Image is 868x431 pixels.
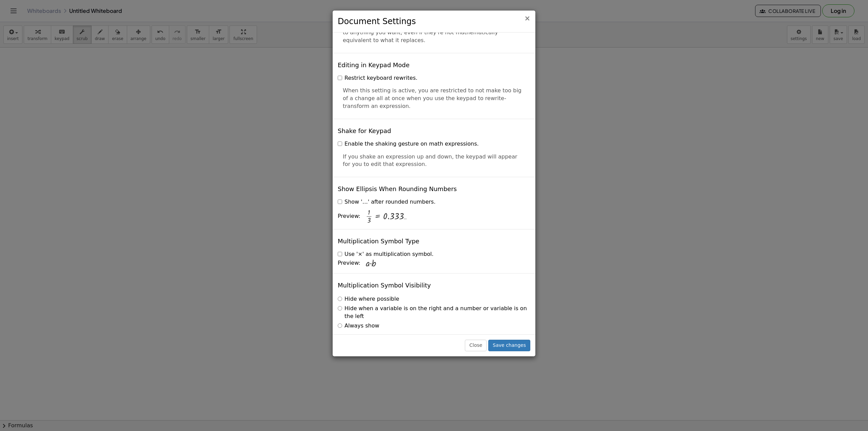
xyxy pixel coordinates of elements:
input: Enable the shaking gesture on math expressions. [338,142,342,146]
label: Show '…' after rounded numbers. [338,198,435,206]
button: Close [524,15,530,22]
button: Save changes [488,340,530,351]
span: Preview: [338,259,360,267]
span: × [524,14,530,22]
p: Activate this setting if you want to be able to change expressions to anything you want, even if ... [343,21,525,44]
p: If you shake an expression up and down, the keypad will appear for you to edit that expression. [343,153,525,169]
label: Always show [338,322,379,330]
input: Always show [338,323,342,328]
h3: Document Settings [338,16,530,27]
button: Close [465,340,487,351]
label: Hide when a variable is on the right and a number or variable is on the left [338,305,530,320]
h4: Multiplication Symbol Type [338,238,419,245]
input: Restrict keyboard rewrites. [338,76,342,80]
h4: Editing in Keypad Mode [338,62,410,69]
p: When this setting is active, you are restricted to not make too big of a change all at once when ... [343,87,525,110]
label: Hide where possible [338,295,399,303]
input: Hide where possible [338,297,342,301]
label: Use '×' as multiplication symbol. [338,250,434,258]
input: Use '×' as multiplication symbol. [338,252,342,256]
input: Hide when a variable is on the right and a number or variable is on the left [338,306,342,311]
label: Enable the shaking gesture on math expressions. [338,140,479,148]
h4: Show Ellipsis When Rounding Numbers [338,186,457,192]
h4: Multiplication Symbol Visibility [338,282,431,289]
label: Restrict keyboard rewrites. [338,74,417,82]
h4: Shake for Keypad [338,128,391,134]
input: Show '…' after rounded numbers. [338,200,342,204]
span: Preview: [338,212,360,220]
